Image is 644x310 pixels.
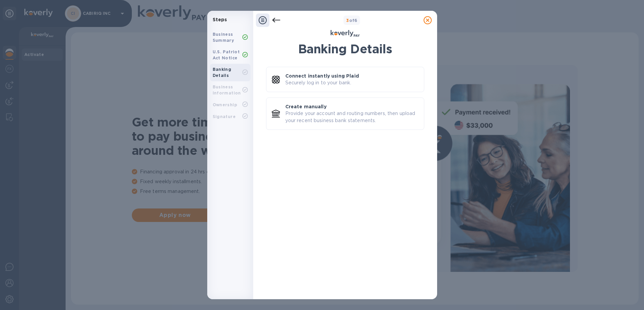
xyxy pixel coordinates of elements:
[213,49,240,60] b: U.S. Patriot Act Notice
[213,67,232,78] b: Banking Details
[285,73,359,79] p: Connect instantly using Plaid
[266,67,424,92] button: Connect instantly using PlaidSecurely log in to your bank.
[213,32,234,43] b: Business Summary
[285,103,327,110] p: Create manually
[213,114,236,119] b: Signature
[346,18,357,23] b: of 6
[266,97,424,130] button: Create manuallyProvide your account and routing numbers, then upload your recent business bank st...
[285,79,352,86] p: Securely log in to your bank.
[213,17,227,22] b: Steps
[266,42,424,56] h1: Banking Details
[213,102,237,107] b: Ownership
[346,18,349,23] span: 3
[285,110,419,124] p: Provide your account and routing numbers, then upload your recent business bank statements.
[213,84,241,95] b: Business Information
